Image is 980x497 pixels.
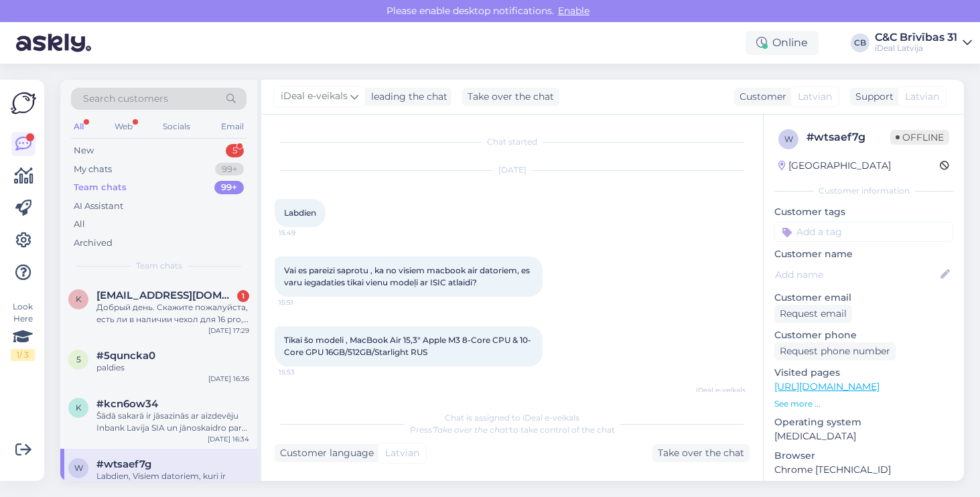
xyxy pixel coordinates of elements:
span: #5quncka0 [96,350,155,362]
div: [DATE] [275,164,750,176]
span: Offline [890,130,949,145]
div: Chat started [275,136,750,148]
div: Customer language [275,446,374,460]
div: Support [850,90,894,104]
div: Добрый день. Скажите пожалуйста, есть ли в наличии чехол для 16 pro, QDOS Transparent case? [96,301,249,326]
div: CB [851,33,869,52]
a: [URL][DOMAIN_NAME] [774,380,880,393]
div: Customer information [774,185,953,197]
div: C&C Brīvības 31 [875,32,957,43]
div: AI Assistant [74,200,123,213]
div: 99+ [214,181,244,194]
p: [MEDICAL_DATA] [774,429,953,443]
div: Online [746,31,819,55]
span: Press to take control of the chat [410,425,615,435]
div: All [74,218,85,231]
img: Askly Logo [11,90,36,116]
div: [DATE] 16:36 [208,374,249,384]
div: Šādā sakarā ir jāsazinās ar aizdevēju Inbank Lavija SIA un jānoskaidro par šādām iespējām. [96,410,249,434]
div: 1 [237,290,249,302]
span: Chat is assigned to iDeal e-veikals [445,413,579,423]
p: Visited pages [774,366,953,380]
div: Take over the chat [462,88,559,106]
div: Labdien, Visiem datoriem, kuri ir mūsu sortimentā, ir pieejama papildus atlaide 10% apmērā, uzrād... [96,470,249,494]
p: Browser [774,449,953,463]
input: Add a tag [774,222,953,242]
p: Chrome [TECHNICAL_ID] [774,463,953,477]
span: ksenia.kapralova777@gmail.com [96,289,236,301]
div: Customer [734,90,786,104]
i: 'Take over the chat' [432,425,510,435]
div: 99+ [215,163,244,176]
span: Vai es pareizi saprotu , ka no visiem macbook air datoriem, es varu iegadaties tikai vienu modeļi... [284,265,532,287]
div: [GEOGRAPHIC_DATA] [778,159,891,173]
p: Customer tags [774,205,953,219]
span: 15:49 [279,228,329,238]
div: New [74,144,94,157]
div: [DATE] 16:34 [208,434,249,444]
div: iDeal Latvija [875,43,957,54]
span: k [76,403,82,413]
div: leading the chat [366,90,447,104]
div: Archived [74,236,113,250]
span: #wtsaef7g [96,458,151,470]
div: Request phone number [774,342,896,360]
span: Team chats [136,260,182,272]
span: 5 [76,354,81,364]
p: Operating system [774,415,953,429]
div: Socials [160,118,193,135]
span: w [784,134,793,144]
div: 5 [226,144,244,157]
span: k [76,294,82,304]
div: Take over the chat [652,444,750,462]
span: 15:53 [279,367,329,377]
span: Tikai šo modeli , MacBook Air 15,3" Apple M3 8-Core CPU & 10-Core GPU 16GB/512GB/Starlight RUS [284,335,531,357]
span: Labdien [284,208,316,218]
p: Customer phone [774,328,953,342]
p: Customer name [774,247,953,261]
span: #kcn6ow34 [96,398,158,410]
div: paldies [96,362,249,374]
div: Request email [774,305,852,323]
span: Search customers [83,92,168,106]
span: Latvian [798,90,832,104]
span: iDeal e-veikals [695,385,746,395]
div: Look Here [11,301,35,361]
span: Enable [554,5,593,17]
div: Web [112,118,135,135]
span: iDeal e-veikals [281,89,348,104]
span: 15:51 [279,297,329,307]
div: Team chats [74,181,127,194]
span: w [74,463,83,473]
div: 1 / 3 [11,349,35,361]
div: My chats [74,163,112,176]
a: C&C Brīvības 31iDeal Latvija [875,32,972,54]
div: # wtsaef7g [807,129,890,145]
div: [DATE] 17:29 [208,326,249,336]
input: Add name [775,267,938,282]
div: Email [218,118,247,135]
p: See more ... [774,398,953,410]
div: All [71,118,86,135]
p: Customer email [774,291,953,305]
span: Latvian [385,446,419,460]
span: Latvian [905,90,939,104]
